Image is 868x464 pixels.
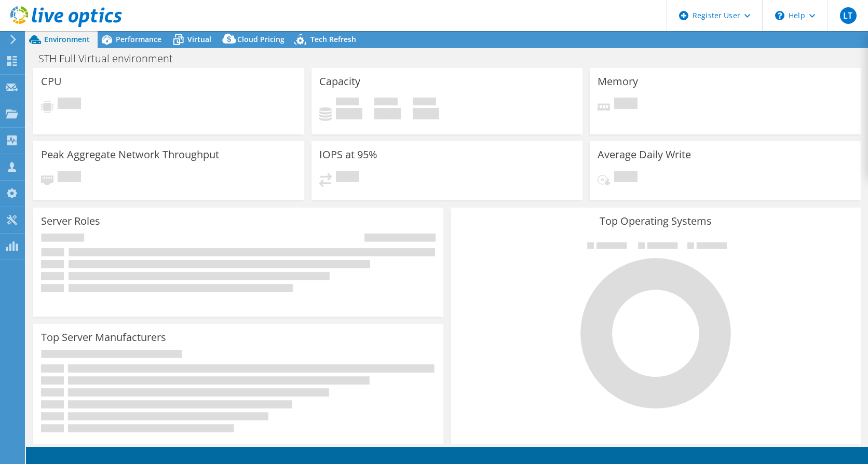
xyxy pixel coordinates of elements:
[336,171,359,185] span: Pending
[458,215,853,227] h3: Top Operating Systems
[598,76,638,87] h3: Memory
[840,7,857,24] span: LT
[614,171,638,185] span: Pending
[319,149,377,160] h3: IOPS at 95%
[413,108,439,119] h4: 0 GiB
[310,34,356,44] span: Tech Refresh
[41,149,219,160] h3: Peak Aggregate Network Throughput
[336,98,359,108] span: Used
[44,34,90,44] span: Environment
[58,171,81,185] span: Pending
[187,34,211,44] span: Virtual
[598,149,691,160] h3: Average Daily Write
[336,108,362,119] h4: 0 GiB
[413,98,436,108] span: Total
[34,53,189,64] h1: STH Full Virtual environment
[116,34,161,44] span: Performance
[319,76,360,87] h3: Capacity
[41,215,100,227] h3: Server Roles
[374,108,401,119] h4: 0 GiB
[374,98,398,108] span: Free
[41,76,62,87] h3: CPU
[41,332,166,343] h3: Top Server Manufacturers
[58,98,81,112] span: Pending
[775,11,784,20] svg: \n
[237,34,284,44] span: Cloud Pricing
[614,98,638,112] span: Pending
